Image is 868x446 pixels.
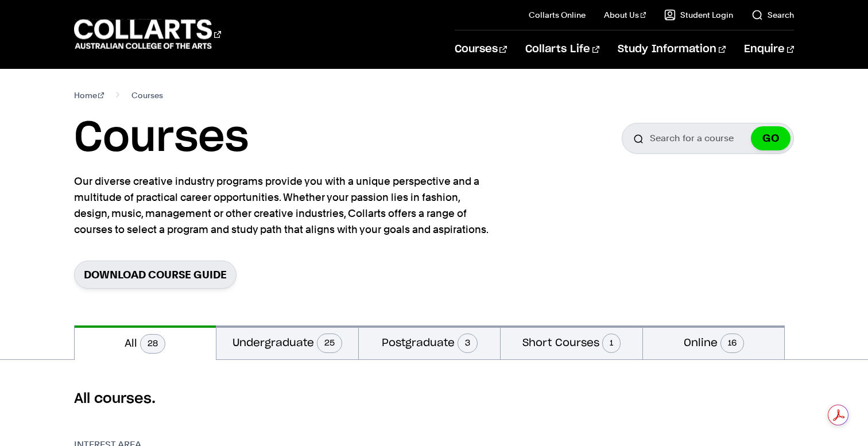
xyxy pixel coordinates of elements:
[74,87,104,103] a: Home
[751,9,794,21] a: Search
[664,9,733,21] a: Student Login
[131,87,163,103] span: Courses
[74,261,237,289] a: Download Course Guide
[618,30,726,68] a: Study Information
[140,334,165,354] span: 28
[74,390,795,408] h2: All courses.
[75,325,216,360] button: All28
[529,9,586,21] a: Collarts Online
[216,325,358,359] button: Undergraduate25
[602,333,621,353] span: 1
[525,30,599,68] a: Collarts Life
[720,333,744,353] span: 16
[604,9,646,21] a: About Us
[317,333,342,353] span: 25
[74,18,221,51] div: Go to homepage
[74,173,493,238] p: Our diverse creative industry programs provide you with a unique perspective and a multitude of p...
[458,333,478,353] span: 3
[501,325,642,359] button: Short Courses1
[751,126,790,150] button: GO
[643,325,785,359] button: Online16
[74,113,249,164] h1: Courses
[622,123,794,154] input: Search for a course
[359,325,501,359] button: Postgraduate3
[744,30,794,68] a: Enquire
[455,30,507,68] a: Courses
